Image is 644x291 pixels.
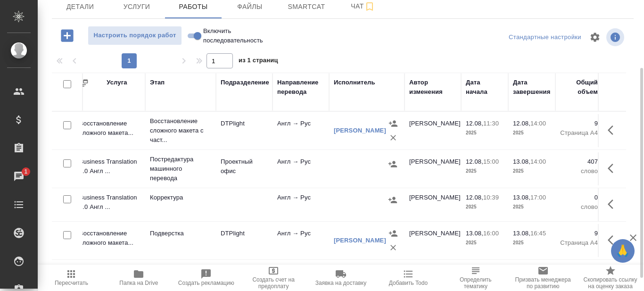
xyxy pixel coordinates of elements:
[483,230,499,237] p: 16:00
[216,152,272,185] td: Проектный офис
[577,265,644,291] button: Скопировать ссылку на оценку заказа
[221,78,269,87] div: Подразделение
[150,116,211,145] p: Восстановление сложного макета с част...
[560,166,598,176] p: слово
[513,238,551,248] p: 2025
[515,276,571,290] span: Призвать менеджера по развитию
[284,1,329,13] span: Smartcat
[442,265,509,291] button: Определить тематику
[386,226,400,241] button: Назначить
[466,78,504,97] div: Дата начала
[74,114,145,147] td: Восстановление сложного макета...
[79,78,89,88] button: Сгруппировать
[93,30,177,41] span: Настроить порядок работ
[466,202,504,212] p: 2025
[334,127,386,134] a: [PERSON_NAME]
[2,165,35,188] a: 1
[513,194,530,201] p: 13.08,
[55,280,88,286] span: Пересчитать
[119,280,158,286] span: Папка на Drive
[509,265,577,291] button: Призвать менеджера по развитию
[74,152,145,185] td: Business Translation 2.0 Англ ...
[602,193,625,216] button: Здесь прячутся важные кнопки
[272,188,329,221] td: Англ → Рус
[409,78,456,97] div: Автор изменения
[272,224,329,257] td: Англ → Рус
[107,78,127,87] div: Услуга
[150,193,211,202] p: Корректура
[405,152,461,185] td: [PERSON_NAME]
[386,241,400,255] button: Удалить
[58,1,103,13] span: Детали
[466,120,483,127] p: 12.08,
[615,241,631,261] span: 🙏
[364,1,375,12] svg: Подписаться
[74,188,145,221] td: Business Translation 2.0 Англ ...
[315,280,366,286] span: Заявка на доставку
[602,119,625,141] button: Здесь прячутся важные кнопки
[272,152,329,185] td: Англ → Рус
[466,166,504,176] p: 2025
[560,128,598,138] p: Страница А4
[513,202,551,212] p: 2025
[277,78,324,97] div: Направление перевода
[88,26,182,45] button: Настроить порядок работ
[513,78,551,97] div: Дата завершения
[405,224,461,257] td: [PERSON_NAME]
[405,188,461,221] td: [PERSON_NAME]
[105,265,173,291] button: Папка на Drive
[334,237,386,244] a: [PERSON_NAME]
[560,119,598,128] p: 9
[54,26,80,45] button: Добавить работу
[171,1,216,13] span: Работы
[239,55,278,68] span: из 1 страниц
[513,158,530,165] p: 13.08,
[178,280,234,286] span: Создать рекламацию
[530,230,546,237] p: 16:45
[74,224,145,257] td: Восстановление сложного макета...
[560,238,598,248] p: Страница А4
[240,265,307,291] button: Создать счет на предоплату
[560,78,598,97] div: Общий объем
[483,158,499,165] p: 15:00
[150,155,211,183] p: Постредактура машинного перевода
[386,157,400,171] button: Назначить
[466,128,504,138] p: 2025
[560,157,598,166] p: 407
[530,120,546,127] p: 14:00
[150,78,165,87] div: Этап
[216,114,272,147] td: DTPlight
[584,26,606,49] span: Настроить таблицу
[602,229,625,251] button: Здесь прячутся важные кнопки
[38,265,105,291] button: Пересчитать
[483,194,499,201] p: 10:39
[513,128,551,138] p: 2025
[602,157,625,180] button: Здесь прячутся важные кнопки
[483,120,499,127] p: 11:30
[405,114,461,147] td: [PERSON_NAME]
[530,194,546,201] p: 17:00
[466,158,483,165] p: 12.08,
[560,229,598,238] p: 9
[246,276,302,290] span: Создать счет на предоплату
[513,120,530,127] p: 12.08,
[513,166,551,176] p: 2025
[114,1,159,13] span: Услуги
[389,280,428,286] span: Добавить Todo
[307,265,375,291] button: Заявка на доставку
[386,131,400,145] button: Удалить
[374,265,442,291] button: Добавить Todo
[466,194,483,201] p: 12.08,
[606,28,626,46] span: Посмотреть информацию
[447,276,504,290] span: Определить тематику
[216,224,272,257] td: DTPlight
[582,276,638,290] span: Скопировать ссылку на оценку заказа
[560,202,598,212] p: слово
[150,229,211,238] p: Подверстка
[203,26,263,45] span: Включить последовательность
[506,30,584,45] div: split button
[530,158,546,165] p: 14:00
[18,167,33,176] span: 1
[386,116,400,131] button: Назначить
[386,193,400,207] button: Назначить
